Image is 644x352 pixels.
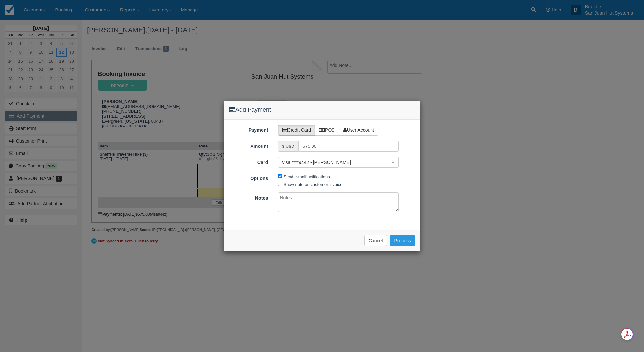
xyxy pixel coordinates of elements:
small: $ USD [282,144,294,149]
button: visa ****9442 - [PERSON_NAME] [278,157,399,168]
label: Payment [224,125,273,134]
button: Process [390,235,415,246]
label: Amount [224,141,273,150]
input: Valid amount required. [298,141,399,152]
label: POS [315,125,339,136]
label: Card [224,157,273,166]
label: Send e-mail notifications [284,174,330,179]
h4: Add Payment [229,106,415,114]
button: Cancel [364,235,387,246]
label: Show note on customer invoice [284,182,343,187]
label: Options [224,173,273,182]
label: Credit Card [278,125,315,136]
label: User Account [339,125,378,136]
span: visa ****9442 - [PERSON_NAME] [282,159,391,166]
label: Notes [224,192,273,202]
